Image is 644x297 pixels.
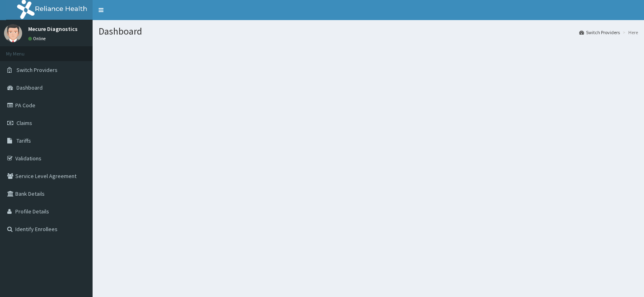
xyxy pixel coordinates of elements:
[621,29,638,36] li: Here
[28,36,47,41] a: Online
[579,29,620,36] a: Switch Providers
[17,137,31,144] span: Tariffs
[17,84,43,91] span: Dashboard
[17,119,32,127] span: Claims
[28,26,78,32] p: Mecure Diagnostics
[99,26,638,37] h1: Dashboard
[17,66,58,74] span: Switch Providers
[4,24,22,42] img: User Image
